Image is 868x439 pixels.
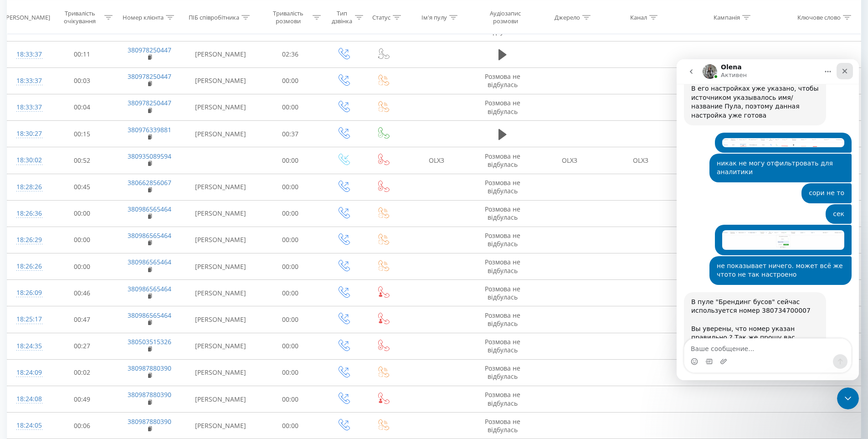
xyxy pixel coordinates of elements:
[128,178,171,187] a: 380662856067
[257,121,324,147] td: 00:37
[16,125,40,143] div: 18:30:27
[184,333,257,359] td: [PERSON_NAME]
[257,306,324,333] td: 00:00
[257,41,324,67] td: 02:36
[16,178,40,196] div: 18:28:26
[630,13,647,21] div: Канал
[485,152,520,169] span: Розмова не відбулась
[485,205,520,222] span: Розмова не відбулась
[16,364,40,382] div: 18:24:09
[184,413,257,439] td: [PERSON_NAME]
[372,13,390,21] div: Статус
[16,72,40,90] div: 18:33:37
[57,10,103,25] div: Тривалість очікування
[257,386,324,413] td: 00:00
[49,413,115,439] td: 00:06
[485,417,520,434] span: Розмова не відбулась
[257,413,324,439] td: 00:00
[485,390,520,407] span: Розмова не відбулась
[184,200,257,227] td: [PERSON_NAME]
[49,306,115,333] td: 00:47
[257,253,324,280] td: 00:00
[128,98,171,107] a: 380978250447
[49,121,115,147] td: 00:15
[485,311,520,328] span: Розмова не відбулась
[16,46,40,63] div: 18:33:37
[677,59,859,380] iframe: Intercom live chat
[123,13,164,21] div: Номер клієнта
[49,253,115,280] td: 00:00
[128,390,171,399] a: 380987880390
[266,10,311,25] div: Тривалість розмови
[49,147,115,174] td: 00:52
[184,227,257,253] td: [PERSON_NAME]
[479,10,532,25] div: Аудіозапис розмови
[49,333,115,359] td: 00:27
[128,337,171,346] a: 380503515326
[485,231,520,248] span: Розмова не відбулась
[257,227,324,253] td: 00:00
[797,13,841,21] div: Ключове слово
[49,227,115,253] td: 00:00
[49,280,115,306] td: 00:46
[257,333,324,359] td: 00:00
[184,67,257,94] td: [PERSON_NAME]
[49,359,115,386] td: 00:02
[534,147,605,174] td: OLX3
[128,311,171,320] a: 380986565464
[257,94,324,120] td: 00:00
[4,13,50,21] div: [PERSON_NAME]
[257,200,324,227] td: 00:00
[184,94,257,120] td: [PERSON_NAME]
[16,337,40,355] div: 18:24:35
[16,151,40,169] div: 18:30:02
[184,253,257,280] td: [PERSON_NAME]
[485,284,520,301] span: Розмова не відбулась
[485,178,520,195] span: Розмова не відбулась
[128,72,171,81] a: 380978250447
[402,147,471,174] td: OLX3
[49,67,115,94] td: 00:03
[49,386,115,413] td: 00:49
[485,258,520,274] span: Розмова не відбулась
[128,152,171,160] a: 380935089594
[16,258,40,275] div: 18:26:26
[16,310,40,328] div: 18:25:17
[49,200,115,227] td: 00:00
[49,174,115,200] td: 00:45
[128,284,171,293] a: 380986565464
[555,13,580,21] div: Джерело
[128,231,171,240] a: 380986565464
[49,94,115,120] td: 00:04
[257,359,324,386] td: 00:00
[485,19,520,36] span: Розмова не відбулась
[184,386,257,413] td: [PERSON_NAME]
[837,387,859,409] iframe: Intercom live chat
[16,231,40,249] div: 18:26:29
[184,306,257,333] td: [PERSON_NAME]
[16,284,40,302] div: 18:26:09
